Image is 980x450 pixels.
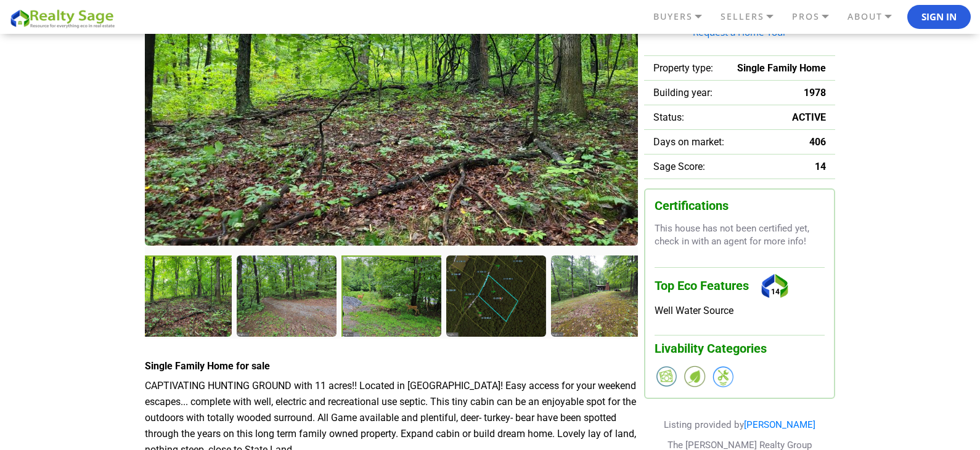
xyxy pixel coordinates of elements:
[655,267,825,305] h3: Top Eco Features
[653,62,713,74] span: Property type:
[804,87,826,98] span: 1978
[809,136,826,148] span: 406
[664,419,815,430] span: Listing provided by
[792,111,826,123] span: ACTIVE
[655,222,825,249] p: This house has not been certified yet, check in with an agent for more info!
[145,360,638,372] h4: Single Family Home for sale
[655,305,825,316] div: Well Water Source
[907,5,971,30] button: Sign In
[758,268,792,305] div: 14
[653,28,826,37] a: Request a Home Tour
[717,6,789,27] a: SELLERS
[653,87,713,98] span: Building year:
[789,6,844,27] a: PROS
[737,62,826,74] span: Single Family Home
[655,335,825,356] h3: Livability Categories
[9,7,120,29] img: REALTY SAGE
[653,161,705,172] span: Sage Score:
[655,199,825,213] h3: Certifications
[815,161,826,172] span: 14
[744,419,815,430] a: [PERSON_NAME]
[650,6,717,27] a: BUYERS
[653,111,684,123] span: Status:
[844,6,907,27] a: ABOUT
[653,136,724,148] span: Days on market:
